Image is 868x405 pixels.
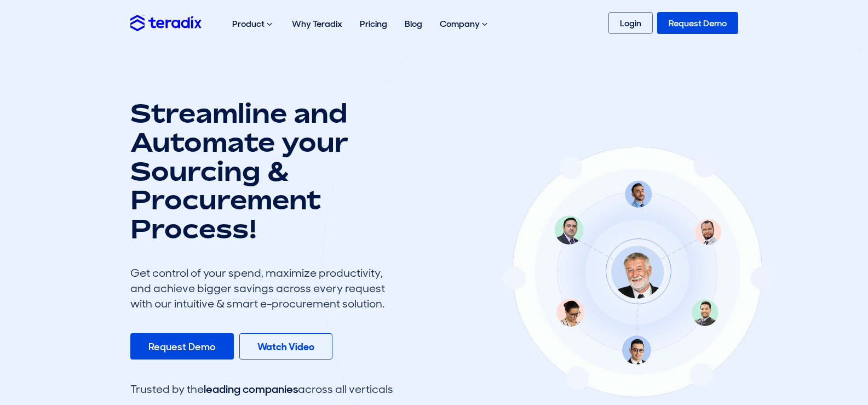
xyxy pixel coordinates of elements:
img: Teradix logo [130,15,202,31]
a: Watch Video [239,333,332,360]
div: Company [431,7,498,42]
a: Blog [396,7,431,41]
b: Watch Video [257,340,314,353]
div: Product [223,7,283,42]
div: Trusted by the across all verticals [130,381,393,397]
div: Get control of your spend, maximize productivity, and achieve bigger savings across every request... [130,265,393,311]
a: Request Demo [657,12,738,34]
a: Login [608,12,653,34]
h1: Streamline and Automate your Sourcing & Procurement Process! [130,99,393,243]
a: Request Demo [130,333,234,360]
span: leading companies [204,382,298,396]
a: Pricing [351,7,396,41]
a: Why Teradix [283,7,351,41]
